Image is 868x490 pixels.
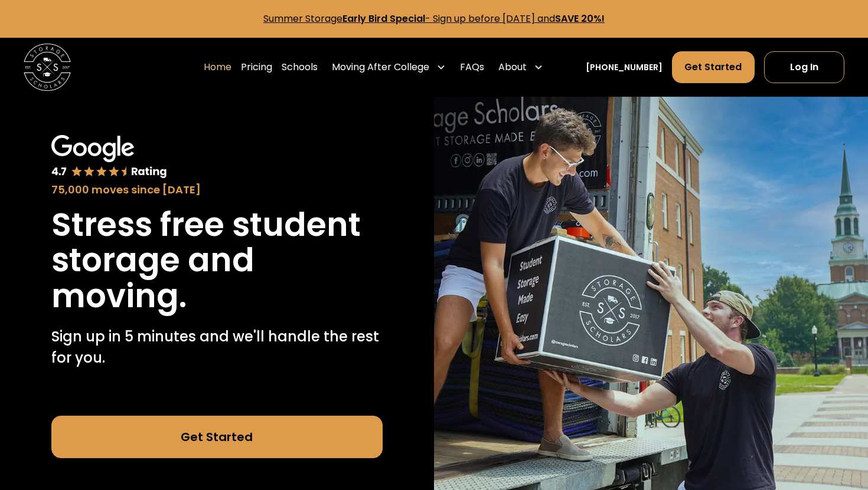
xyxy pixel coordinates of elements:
a: Get Started [51,416,383,458]
img: Storage Scholars main logo [24,44,71,91]
strong: SAVE 20%! [555,12,605,25]
div: Moving After College [332,60,429,74]
div: 75,000 moves since [DATE] [51,182,383,198]
img: Google 4.7 star rating [51,135,168,179]
a: Schools [282,51,318,84]
a: Summer StorageEarly Bird Special- Sign up before [DATE] andSAVE 20%! [263,12,605,25]
div: About [498,60,527,74]
h1: Stress free student storage and moving. [51,207,383,314]
a: FAQs [460,51,484,84]
a: [PHONE_NUMBER] [586,61,663,74]
a: Get Started [672,51,754,83]
p: Sign up in 5 minutes and we'll handle the rest for you. [51,326,383,369]
a: Log In [764,51,844,83]
a: Pricing [241,51,272,84]
a: Home [204,51,231,84]
strong: Early Bird Special [342,12,425,25]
